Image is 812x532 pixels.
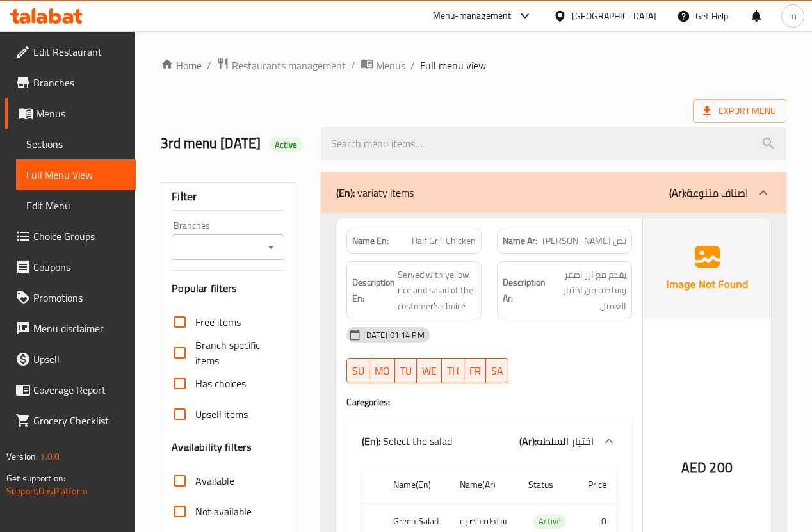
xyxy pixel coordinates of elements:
span: Branch specific items [195,337,274,368]
p: Select the salad [362,433,452,449]
b: (Ar): [519,431,537,451]
span: Edit Restaurant [33,44,126,60]
strong: Name Ar: [503,234,537,248]
span: Choice Groups [33,229,126,244]
a: Edit Menu [16,190,136,221]
th: Price [577,467,617,503]
span: Menu disclaimer [33,321,126,336]
input: search [321,127,786,160]
span: Has choices [195,376,246,391]
span: Export Menu [703,103,776,119]
div: Menu-management [433,8,512,24]
span: MO [375,362,390,380]
span: Full Menu View [26,167,126,182]
a: Coupons [5,252,136,282]
button: WE [417,358,442,383]
li: / [207,58,211,73]
span: Available [195,473,234,488]
button: SU [346,358,369,383]
a: Full Menu View [16,159,136,190]
a: Menus [5,98,136,129]
span: Active [270,139,303,151]
th: Name(Ar) [450,467,518,503]
a: Sections [16,129,136,159]
span: Promotions [33,290,126,305]
span: TH [447,362,459,380]
div: Active [533,514,566,529]
span: Active [533,514,566,529]
strong: Name En: [352,234,389,248]
button: TH [442,358,464,383]
span: SA [491,362,503,380]
span: Sections [26,136,126,152]
span: Free items [195,314,241,330]
span: Not available [195,504,252,519]
div: (En): variaty items(Ar):اصناف متنوعة [321,172,786,213]
a: Grocery Checklist [5,405,136,436]
span: نص [PERSON_NAME] [542,234,626,248]
span: SU [352,362,364,380]
a: Edit Restaurant [5,36,136,67]
b: (Ar): [669,183,686,202]
span: 200 [709,455,732,480]
h3: Popular filters [172,281,284,296]
img: Ae5nvW7+0k+MAAAAAElFTkSuQmCC [643,218,771,318]
span: Full menu view [420,58,486,73]
button: SA [486,358,508,383]
nav: breadcrumb [161,57,786,74]
span: Half Grill Chicken [412,234,476,248]
span: Export Menu [693,99,786,123]
span: WE [422,362,437,380]
strong: Description En: [352,275,395,306]
div: Filter [172,183,284,211]
span: Upsell [33,351,126,367]
span: اختيار السلطه [537,431,594,451]
span: Edit Menu [26,198,126,213]
h2: 3rd menu [DATE] [161,134,305,153]
span: TU [400,362,412,380]
span: Get support on: [6,470,65,487]
span: Grocery Checklist [33,413,126,428]
span: Menus [376,58,405,73]
h3: Availability filters [172,440,252,455]
a: Menu disclaimer [5,313,136,344]
a: Home [161,58,202,73]
h4: Caregories: [346,396,631,408]
div: Active [270,137,303,152]
a: Promotions [5,282,136,313]
span: يقدم مع ارز اصفر وسلطه من اختيار العميل [548,267,626,314]
button: Open [262,238,280,256]
a: Menus [361,57,405,74]
span: Coupons [33,259,126,275]
span: 1.0.0 [40,448,60,465]
li: / [351,58,355,73]
p: اصناف متنوعة [669,185,748,200]
span: Upsell items [195,407,248,422]
a: Choice Groups [5,221,136,252]
p: variaty items [336,185,414,200]
button: TU [395,358,417,383]
span: FR [469,362,481,380]
b: (En): [336,183,355,202]
button: MO [369,358,395,383]
span: Menus [36,106,126,121]
span: Restaurants management [232,58,346,73]
span: [DATE] 01:14 PM [358,329,429,341]
span: Version: [6,448,38,465]
span: Branches [33,75,126,90]
th: Name(En) [383,467,450,503]
a: Restaurants management [216,57,346,74]
a: Support.OpsPlatform [6,483,88,499]
a: Upsell [5,344,136,375]
button: FR [464,358,486,383]
span: AED [681,455,706,480]
li: / [410,58,415,73]
div: (En): Select the salad(Ar):اختيار السلطه [346,421,631,462]
span: Served with yellow rice and salad of the customer's choice [398,267,476,314]
b: (En): [362,431,380,451]
span: Coverage Report [33,382,126,398]
strong: Description Ar: [503,275,546,306]
div: [GEOGRAPHIC_DATA] [572,9,656,23]
a: Branches [5,67,136,98]
th: Status [518,467,577,503]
